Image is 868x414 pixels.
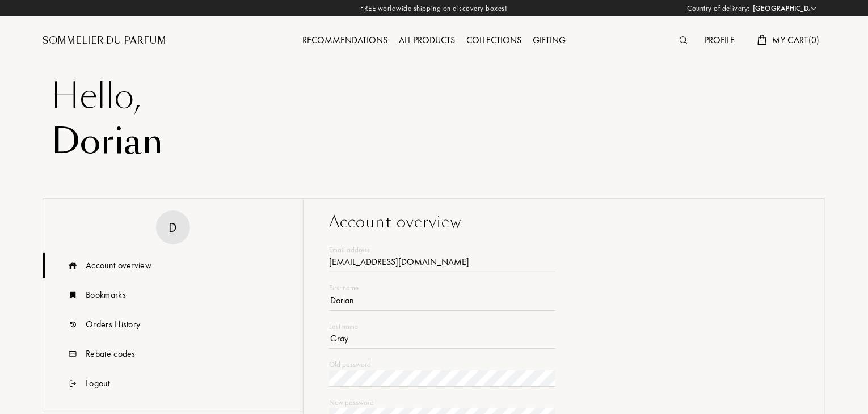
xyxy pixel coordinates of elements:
[680,36,688,44] img: search_icn.svg
[86,259,151,272] div: Account overview
[86,288,126,302] div: Bookmarks
[329,255,555,272] div: [EMAIL_ADDRESS][DOMAIN_NAME]
[393,34,461,46] a: All products
[43,34,166,48] a: Sommelier du Parfum
[329,244,555,256] div: Email address
[773,34,820,46] span: My Cart ( 0 )
[66,282,80,308] img: icn_book.svg
[86,318,140,331] div: Orders History
[329,210,799,234] div: Account overview
[527,34,571,46] a: Gifting
[51,74,817,119] div: Hello ,
[757,35,766,45] img: cart.svg
[688,3,750,14] span: Country of delivery:
[297,34,393,46] a: Recommendations
[51,119,817,164] div: Dorian
[297,33,393,48] div: Recommendations
[66,312,80,337] img: icn_history.svg
[329,397,555,408] div: New password
[527,33,571,48] div: Gifting
[699,33,740,48] div: Profile
[86,347,136,361] div: Rebate codes
[699,34,740,46] a: Profile
[66,253,80,278] img: icn_overview.svg
[66,341,80,367] img: icn_code.svg
[329,321,555,332] div: Last name
[329,359,555,370] div: Old password
[329,282,555,294] div: First name
[66,371,80,396] img: icn_logout.svg
[393,33,461,48] div: All products
[86,377,109,390] div: Logout
[461,33,527,48] div: Collections
[169,217,178,237] div: D
[461,34,527,46] a: Collections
